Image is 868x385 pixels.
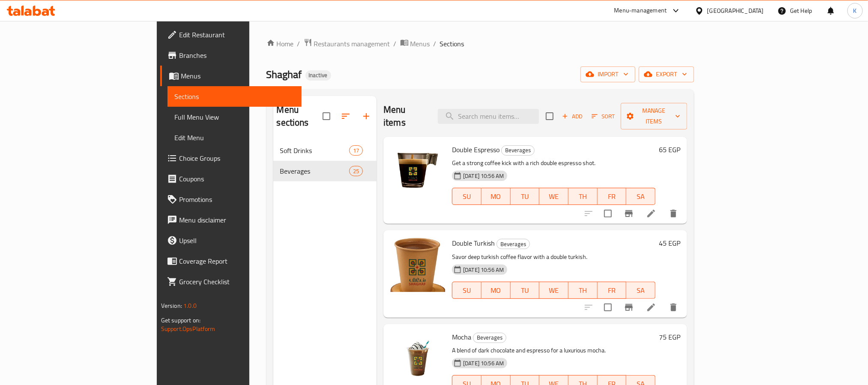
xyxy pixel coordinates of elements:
button: SU [452,282,482,299]
span: Full Menu View [174,112,295,122]
span: Restaurants management [314,39,390,49]
a: Menu disclaimer [160,210,302,230]
span: Sections [174,91,295,102]
button: SU [452,188,482,205]
span: Sections [440,39,464,49]
button: import [581,66,635,82]
span: Mocha [452,331,471,343]
span: Beverages [473,333,506,343]
button: FR [598,188,627,205]
a: Sections [168,86,302,107]
button: MO [482,282,511,299]
span: TH [572,284,594,297]
a: Edit menu item [646,302,656,313]
div: items [349,166,363,176]
img: Double Turkish [390,237,445,292]
span: export [646,69,687,80]
span: Select all sections [317,107,335,125]
a: Promotions [160,189,302,210]
span: MO [485,190,507,203]
span: [DATE] 10:56 AM [460,266,507,274]
span: Beverages [497,239,530,249]
span: 1.0.0 [183,300,197,311]
span: Select to update [599,298,617,316]
a: Menus [400,38,430,49]
a: Edit Menu [168,127,302,148]
a: Coupons [160,168,302,189]
div: Menu-management [614,6,667,16]
li: / [434,39,437,49]
img: Double Espresso [390,144,445,199]
a: Support.OpsPlatform [161,323,216,334]
div: [GEOGRAPHIC_DATA] [707,6,764,15]
span: Menu disclaimer [179,215,295,225]
span: FR [601,190,623,203]
h6: 75 EGP [659,331,680,343]
span: SU [456,284,478,297]
span: Double Espresso [452,143,500,156]
span: Inactive [305,72,331,79]
button: Add [559,110,586,123]
h6: 45 EGP [659,237,680,249]
span: SU [456,190,478,203]
button: Branch-specific-item [619,297,639,318]
span: WE [543,284,565,297]
p: Savor deep turkish coffee flavor with a double turkish. [452,252,655,262]
span: Add item [559,110,586,123]
button: Manage items [621,103,687,129]
span: Select to update [599,205,617,223]
h6: 65 EGP [659,144,680,156]
span: Edit Menu [174,132,295,143]
span: Beverages [502,145,534,155]
button: TU [511,188,540,205]
span: TU [514,284,536,297]
button: Branch-specific-item [619,203,639,224]
span: Sort [592,111,615,121]
button: delete [663,297,684,318]
li: / [394,39,397,49]
nav: breadcrumb [266,38,694,49]
a: Choice Groups [160,148,302,168]
span: [DATE] 10:56 AM [460,359,507,367]
span: Double Turkish [452,237,495,250]
span: Version: [161,300,182,311]
span: [DATE] 10:56 AM [460,172,507,180]
span: Edit Restaurant [179,30,295,40]
a: Menus [160,66,302,86]
input: search [438,109,539,124]
span: Select section [541,107,559,125]
span: Get support on: [161,315,201,326]
h2: Menu items [383,103,427,129]
button: WE [539,282,569,299]
button: TU [511,282,540,299]
div: Inactive [305,70,331,81]
div: items [349,145,363,156]
nav: Menu sections [273,137,377,185]
span: FR [601,284,623,297]
div: Soft Drinks17 [273,140,377,161]
span: Grocery Checklist [179,277,295,287]
button: SA [626,188,655,205]
span: SA [630,190,652,203]
span: Shaghaf [266,65,302,84]
a: Upsell [160,230,302,251]
div: Beverages25 [273,161,377,181]
span: 25 [350,167,362,175]
span: Menus [181,71,295,81]
button: TH [569,282,598,299]
button: export [639,66,694,82]
button: MO [482,188,511,205]
a: Branches [160,45,302,66]
span: Promotions [179,194,295,205]
span: Soft Drinks [280,145,349,156]
span: SA [630,284,652,297]
span: MO [485,284,507,297]
div: Beverages [501,145,535,156]
p: Get a strong coffee kick with a rich double espresso shot. [452,158,655,168]
a: Restaurants management [304,38,390,49]
span: Beverages [280,166,349,176]
a: Coverage Report [160,251,302,271]
span: import [587,69,629,80]
span: 17 [350,147,362,155]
